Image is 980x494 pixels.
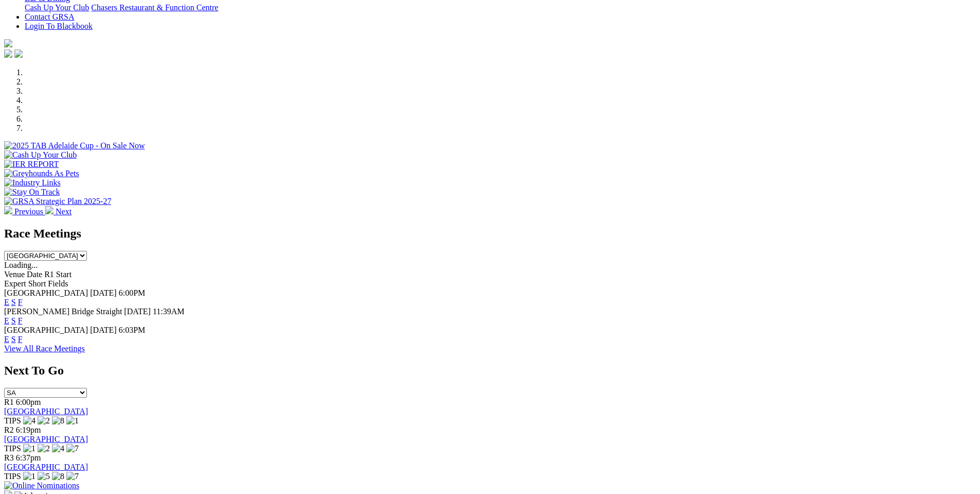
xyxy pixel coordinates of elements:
img: 8 [52,416,64,425]
img: Greyhounds As Pets [4,169,79,178]
span: 6:00pm [16,398,41,406]
img: 2025 TAB Adelaide Cup - On Sale Now [4,141,145,150]
span: 11:39AM [153,307,185,316]
img: 1 [23,444,35,453]
img: 7 [66,444,79,453]
span: [DATE] [124,307,151,316]
img: Stay On Track [4,188,60,197]
a: F [18,316,23,325]
h2: Race Meetings [4,227,976,241]
span: [DATE] [90,288,117,297]
span: R1 Start [44,270,72,279]
img: 5 [38,472,50,481]
span: Next [56,207,72,216]
img: chevron-right-pager-white.svg [45,206,54,214]
img: 1 [66,416,79,425]
img: 2 [38,416,50,425]
img: logo-grsa-white.png [4,39,12,47]
h2: Next To Go [4,364,976,378]
span: Fields [48,279,68,288]
img: 1 [23,472,35,481]
a: S [11,335,16,344]
a: S [11,316,16,325]
span: R1 [4,398,14,406]
span: 6:03PM [119,326,146,334]
a: View All Race Meetings [4,344,85,353]
img: 4 [23,416,35,425]
a: E [4,298,9,306]
img: GRSA Strategic Plan 2025-27 [4,197,111,206]
a: [GEOGRAPHIC_DATA] [4,435,88,444]
a: E [4,335,9,344]
span: Previous [14,207,43,216]
a: Cash Up Your Club [25,3,89,12]
a: F [18,335,23,344]
span: TIPS [4,472,21,481]
img: 8 [52,472,64,481]
a: [GEOGRAPHIC_DATA] [4,407,88,416]
img: 2 [38,444,50,453]
img: Cash Up Your Club [4,150,77,160]
span: [DATE] [90,326,117,334]
span: 6:00PM [119,288,146,297]
a: F [18,298,23,306]
span: [PERSON_NAME] Bridge Straight [4,307,122,316]
a: [GEOGRAPHIC_DATA] [4,463,88,471]
img: 4 [52,444,64,453]
span: Date [27,270,42,279]
img: 7 [66,472,79,481]
span: [GEOGRAPHIC_DATA] [4,288,88,297]
span: Expert [4,279,26,288]
a: Contact GRSA [25,12,74,21]
span: TIPS [4,416,21,425]
a: Next [45,207,72,216]
span: TIPS [4,444,21,453]
img: twitter.svg [14,49,23,58]
img: IER REPORT [4,160,59,169]
span: Loading... [4,261,38,269]
a: Chasers Restaurant & Function Centre [91,3,218,12]
img: Industry Links [4,178,61,188]
span: [GEOGRAPHIC_DATA] [4,326,88,334]
img: facebook.svg [4,49,12,58]
span: Short [28,279,46,288]
a: S [11,298,16,306]
span: 6:19pm [16,425,41,434]
div: Bar & Dining [25,3,976,12]
span: R3 [4,453,14,462]
span: 6:37pm [16,453,41,462]
img: chevron-left-pager-white.svg [4,206,12,214]
span: Venue [4,270,25,279]
img: Online Nominations [4,481,79,490]
span: R2 [4,425,14,434]
a: Previous [4,207,45,216]
a: Login To Blackbook [25,22,93,30]
a: E [4,316,9,325]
